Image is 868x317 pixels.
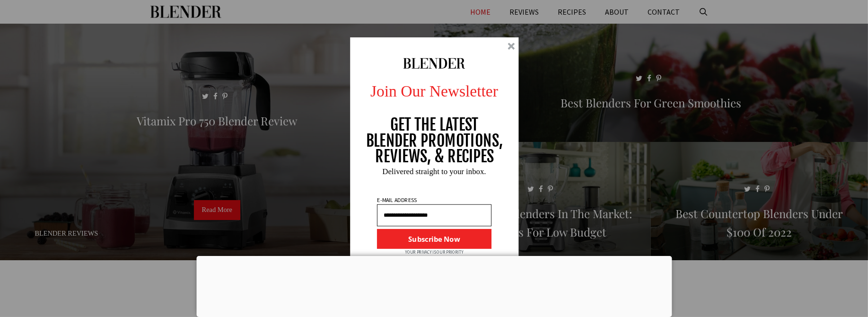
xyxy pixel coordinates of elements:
p: E-MAIL ADDRESS [376,197,418,203]
button: Subscribe Now [377,229,491,249]
iframe: Advertisement [196,256,672,315]
p: Delivered straight to your inbox. [342,168,526,176]
p: GET THE LATEST BLENDER PROMOTIONS, REVIEWS, & RECIPES [365,117,503,165]
p: Join Our Newsletter [342,79,526,103]
p: YOUR PRIVACY IS OUR PRIORITY [405,249,463,255]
